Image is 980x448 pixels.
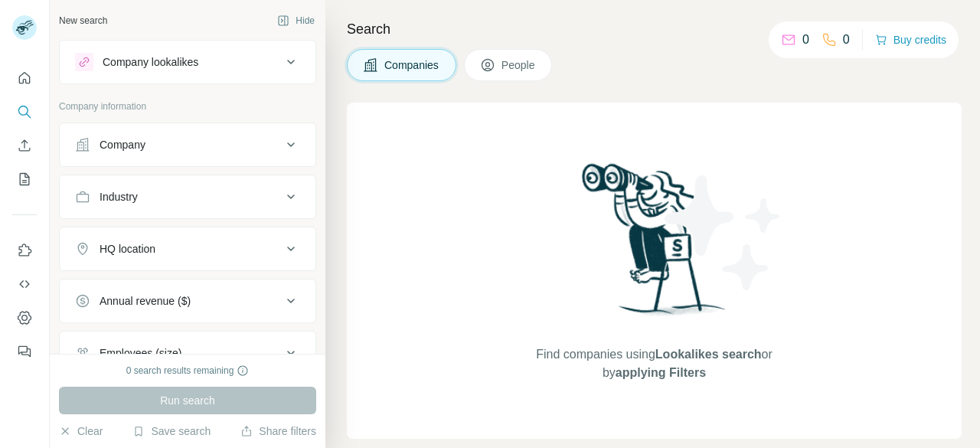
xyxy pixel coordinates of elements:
[12,270,37,298] button: Use Surfe API
[59,100,316,113] p: Company information
[60,126,315,163] button: Company
[240,423,316,439] button: Share filters
[60,178,315,215] button: Industry
[60,44,315,80] button: Company lookalikes
[501,57,537,73] span: People
[655,348,762,361] span: Lookalikes search
[126,364,250,378] div: 0 search results remaining
[875,29,946,51] button: Buy credits
[59,423,103,439] button: Clear
[12,132,37,159] button: Enrich CSV
[12,64,37,92] button: Quick start
[60,231,315,267] button: HQ location
[12,338,37,365] button: Feedback
[802,31,809,49] p: 0
[12,165,37,193] button: My lists
[12,237,37,264] button: Use Surfe on LinkedIn
[100,241,155,257] div: HQ location
[60,283,315,319] button: Annual revenue ($)
[100,345,181,361] div: Employees (size)
[100,137,145,152] div: Company
[132,423,211,439] button: Save search
[347,18,962,40] h4: Search
[575,159,734,330] img: Surfe Illustration - Woman searching with binoculars
[103,54,198,70] div: Company lookalikes
[100,293,191,309] div: Annual revenue ($)
[616,366,706,379] span: applying Filters
[384,57,440,73] span: Companies
[655,164,792,302] img: Surfe Illustration - Stars
[266,9,325,32] button: Hide
[12,98,37,126] button: Search
[843,31,850,49] p: 0
[531,345,776,382] span: Find companies using or by
[59,14,107,28] div: New search
[12,15,37,40] img: Avatar
[60,335,315,371] button: Employees (size)
[12,304,37,332] button: Dashboard
[100,189,138,204] div: Industry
